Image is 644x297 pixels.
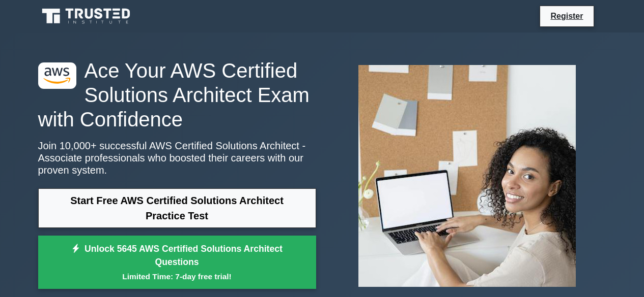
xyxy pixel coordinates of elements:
[544,10,589,22] a: Register
[38,140,316,176] p: Join 10,000+ successful AWS Certified Solutions Architect - Associate professionals who boosted t...
[51,271,303,282] small: Limited Time: 7-day free trial!
[38,58,316,131] h1: Ace Your AWS Certified Solutions Architect Exam with Confidence
[38,236,316,289] a: Unlock 5645 AWS Certified Solutions Architect QuestionsLimited Time: 7-day free trial!
[38,188,316,228] a: Start Free AWS Certified Solutions Architect Practice Test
